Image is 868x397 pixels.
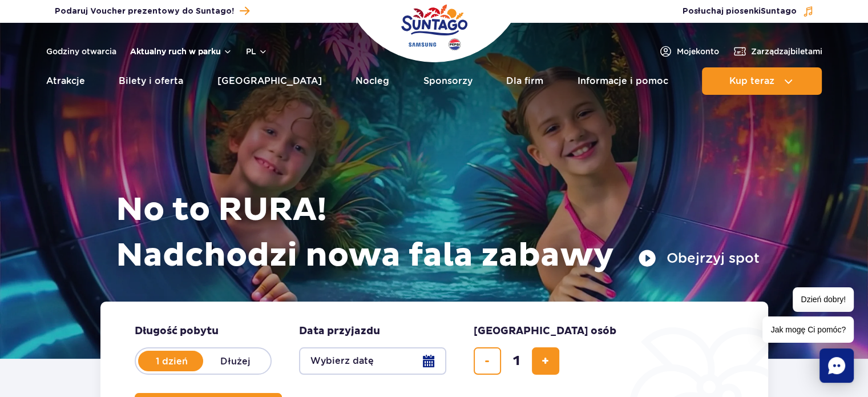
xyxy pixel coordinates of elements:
[135,324,219,338] span: Długość pobytu
[659,45,719,58] a: Mojekonto
[474,324,616,338] span: [GEOGRAPHIC_DATA] osób
[116,187,760,279] h1: No to RURA! Nadchodzi nowa fala zabawy
[217,67,322,95] a: [GEOGRAPHIC_DATA]
[532,347,559,375] button: dodaj bilet
[46,67,85,95] a: Atrakcje
[423,67,473,95] a: Sponsorzy
[130,47,232,56] button: Aktualny ruch w parku
[474,347,501,375] button: usuń bilet
[683,6,797,17] span: Posłuchaj piosenki
[55,6,234,17] span: Podaruj Voucher prezentowy do Suntago!
[506,67,543,95] a: Dla firm
[578,67,668,95] a: Informacje i pomoc
[729,76,774,86] span: Kup teraz
[299,324,380,338] span: Data przyjazdu
[246,46,268,57] button: pl
[638,249,760,267] button: Obejrzyj spot
[46,46,116,57] a: Godziny otwarcia
[702,67,822,95] button: Kup teraz
[677,46,719,57] span: Moje konto
[793,287,854,312] span: Dzień dobry!
[503,347,530,375] input: liczba biletów
[761,7,797,15] span: Suntago
[299,347,446,375] button: Wybierz datę
[139,349,204,373] label: 1 dzień
[356,67,389,95] a: Nocleg
[751,46,822,57] span: Zarządzaj biletami
[55,3,249,19] a: Podaruj Voucher prezentowy do Suntago!
[683,6,814,17] button: Posłuchaj piosenkiSuntago
[819,348,854,383] div: Chat
[762,316,854,343] span: Jak mogę Ci pomóc?
[203,349,268,373] label: Dłużej
[119,67,183,95] a: Bilety i oferta
[733,45,822,58] a: Zarządzajbiletami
